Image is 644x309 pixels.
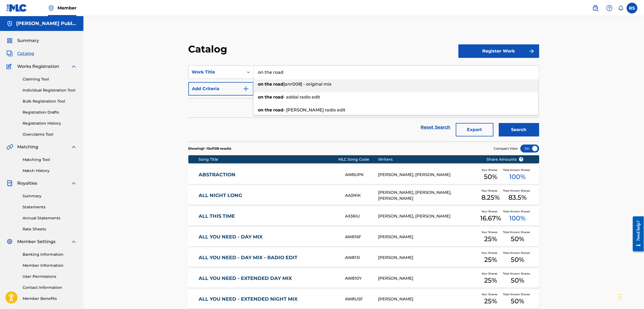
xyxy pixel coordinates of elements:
[418,121,453,133] a: Reset Search
[459,44,539,58] button: Register Work
[378,255,478,261] div: [PERSON_NAME]
[199,234,338,240] a: ALL YOU NEED - DAY MIX
[484,172,497,182] span: 50 %
[345,275,378,282] div: AW810Y
[378,189,478,202] div: [PERSON_NAME], [PERSON_NAME], [PERSON_NAME]
[590,3,601,13] a: Public Search
[503,292,532,296] span: Total Known Shares
[345,213,378,219] div: AX36IU
[511,296,524,306] span: 50 %
[258,94,264,100] strong: on
[617,283,644,309] div: Chat Widget
[482,230,500,234] span: Your Shares
[17,50,34,57] span: Catalog
[511,234,524,244] span: 50 %
[23,193,77,199] a: Summary
[284,82,332,87] span: [anr008] - original mix
[16,20,77,27] h5: Rafael Schmid Publishing
[23,296,77,301] a: Member Benefits
[592,5,599,11] img: search
[6,37,13,44] img: Summary
[265,94,272,100] strong: the
[199,255,338,261] a: ALL YOU NEED - DAY MIX - RADIO EDIT
[188,65,539,142] form: Search Form
[17,180,37,187] span: Royalties
[199,172,338,178] a: ABSTRACTION
[6,180,13,187] img: Royalties
[456,123,494,136] button: Export
[48,5,54,11] img: Top Rightsholder
[503,168,532,172] span: Total Known Shares
[509,172,526,182] span: 100 %
[199,275,338,282] a: ALL YOU NEED - EXTENDED DAY MIX
[484,255,497,265] span: 25 %
[17,238,55,245] span: Member Settings
[487,157,524,162] span: Share Amounts
[481,193,500,202] span: 8.25 %
[188,43,230,55] h2: Catalog
[511,276,524,285] span: 50 %
[23,204,77,210] a: Statements
[23,285,77,290] a: Contact Information
[494,146,518,151] span: Compact View
[17,63,59,70] span: Works Registration
[482,189,500,193] span: Your Shares
[627,3,638,13] div: User Menu
[503,272,532,276] span: Total Known Shares
[345,172,378,178] div: AW8UPK
[199,296,338,302] a: ALL YOU NEED - EXTENDED NIGHT MIX
[17,37,39,44] span: Summary
[503,230,532,234] span: Total Known Shares
[6,50,13,57] img: Catalog
[71,63,77,70] img: expand
[378,296,478,302] div: [PERSON_NAME]
[480,213,501,223] span: 16.67 %
[482,292,500,296] span: Your Shares
[6,238,13,245] img: Member Settings
[199,192,338,199] a: ALL NIGHT LONG
[258,82,264,87] strong: on
[6,37,39,44] a: SummarySummary
[482,209,500,213] span: Your Shares
[23,215,77,221] a: Annual Statements
[23,157,77,163] a: Matching Tool
[23,110,77,115] a: Registration Drafts
[519,157,523,161] span: ?
[511,255,524,265] span: 50 %
[192,69,240,75] div: Work Title
[23,168,77,174] a: Match History
[199,213,338,219] a: ALL THIS TIME
[629,212,644,256] iframe: Resource Center
[509,213,526,223] span: 100 %
[258,107,264,113] strong: on
[23,274,77,279] a: User Permissions
[188,146,231,151] p: Showing 1 - 10 of 108 results
[345,296,378,302] div: AW8USF
[378,213,478,219] div: [PERSON_NAME], [PERSON_NAME]
[503,209,532,213] span: Total Known Shares
[482,272,500,276] span: Your Shares
[499,123,539,136] button: Search
[606,5,613,11] img: help
[6,144,13,150] img: Matching
[273,94,284,100] strong: road
[199,157,339,162] div: Song Title
[338,157,378,162] div: MLC Song Code
[508,193,527,202] span: 83.5 %
[619,289,622,305] div: Drag
[484,276,497,285] span: 25 %
[345,234,378,240] div: AW816F
[17,144,38,150] span: Matching
[345,192,378,199] div: AA3N1K
[265,82,272,87] strong: the
[23,263,77,268] a: Member Information
[378,275,478,282] div: [PERSON_NAME]
[6,20,13,27] img: Accounts
[23,76,77,82] a: Claiming Tool
[484,296,497,306] span: 25 %
[273,107,284,113] strong: road
[503,251,532,255] span: Total Known Shares
[378,157,478,162] div: Writers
